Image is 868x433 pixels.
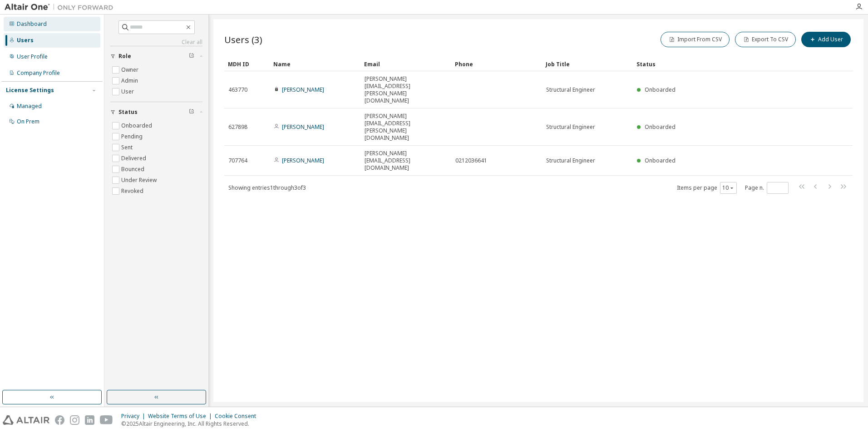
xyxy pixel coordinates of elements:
div: User Profile [17,53,48,60]
img: facebook.svg [55,415,64,425]
div: Website Terms of Use [148,413,215,420]
a: [PERSON_NAME] [282,157,324,164]
div: Cookie Consent [215,413,261,420]
button: Import From CSV [661,32,730,47]
button: Status [110,102,202,122]
p: © 2025 Altair Engineering, Inc. All Rights Reserved. [121,420,261,428]
span: Items per page [677,182,737,194]
div: Job Title [546,57,629,71]
span: Page n. [745,182,789,194]
div: Status [636,57,805,71]
label: Sent [121,142,134,153]
img: linkedin.svg [85,415,94,425]
div: On Prem [17,118,39,125]
label: Owner [121,64,140,75]
span: 463770 [228,86,247,93]
div: Managed [17,103,42,110]
label: Bounced [121,164,146,175]
div: License Settings [6,87,54,94]
span: Onboarded [645,123,676,131]
button: Export To CSV [735,32,796,47]
span: Structural Engineer [546,86,595,93]
span: Role [118,53,131,60]
div: Name [273,57,357,71]
span: 707764 [228,157,247,164]
button: Add User [801,32,851,47]
div: Dashboard [17,20,47,28]
label: Pending [121,131,144,142]
label: Revoked [121,186,145,197]
label: Onboarded [121,120,154,131]
label: Under Review [121,175,158,186]
div: Company Profile [17,69,60,77]
a: [PERSON_NAME] [282,86,324,93]
button: 10 [722,184,735,192]
span: [PERSON_NAME][EMAIL_ADDRESS][PERSON_NAME][DOMAIN_NAME] [365,75,447,104]
img: altair_logo.svg [3,415,49,425]
span: Clear filter [189,53,194,60]
div: Privacy [121,413,148,420]
span: [PERSON_NAME][EMAIL_ADDRESS][PERSON_NAME][DOMAIN_NAME] [365,113,447,142]
span: Showing entries 1 through 3 of 3 [228,184,306,192]
div: Phone [455,57,538,71]
img: youtube.svg [100,415,113,425]
label: Admin [121,75,140,86]
span: Structural Engineer [546,123,595,131]
span: 0212036641 [455,157,487,164]
label: Delivered [121,153,148,164]
span: Status [118,108,138,116]
span: Structural Engineer [546,157,595,164]
span: 627898 [228,123,247,131]
button: Role [110,46,202,66]
a: Clear all [110,39,202,46]
div: Users [17,37,34,44]
a: [PERSON_NAME] [282,123,324,131]
label: User [121,86,136,97]
div: MDH ID [228,57,266,71]
span: Users (3) [224,33,262,46]
span: [PERSON_NAME][EMAIL_ADDRESS][DOMAIN_NAME] [365,150,447,172]
div: Email [364,57,448,71]
img: instagram.svg [70,415,79,425]
span: Onboarded [645,157,676,164]
span: Clear filter [189,108,194,116]
span: Onboarded [645,86,676,93]
img: Altair One [5,3,118,12]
